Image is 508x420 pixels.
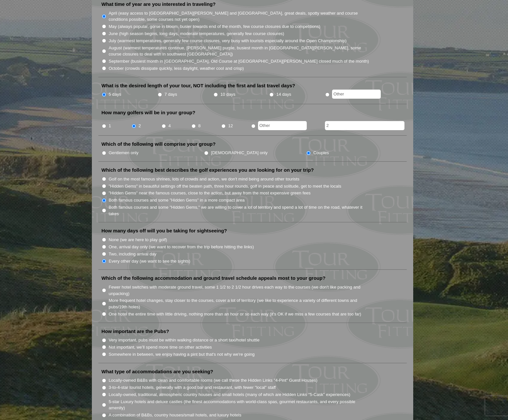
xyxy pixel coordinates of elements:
[165,91,177,98] label: 7 days
[109,284,370,297] label: Fewer hotel switches with moderate ground travel, some 1 1/2 to 2 1/2 hour drives each way to the...
[109,190,311,196] label: "Hidden Gems" near the famous courses, close to the action, but away from the most expensive gree...
[332,90,381,99] input: Other
[102,1,216,7] label: What time of year are you interested in traveling?
[109,197,245,204] label: Both famous courses and some "Hidden Gems" in a more compact area
[325,121,404,130] input: Additional non-golfers? Please specify #
[109,38,347,44] label: July (warmest temperatures, generally few course closures, very busy with tourists especially aro...
[109,91,121,98] label: 5 days
[109,23,320,30] label: May (always popular, gorse in bloom, busier towards end of the month, few course closures due to ...
[109,31,284,37] label: June (high season begins, long days, moderate temperatures, generally few course closures)
[109,237,167,243] label: None (we are here to play golf)
[109,45,370,57] label: August (warmest temperatures continue, [PERSON_NAME] purple, busiest month in [GEOGRAPHIC_DATA][P...
[109,399,370,411] label: 5-star Luxury hotels and deluxe castles (the finest accommodations with world-class spas, gourmet...
[102,368,213,375] label: What type of accommodations are you seeking?
[109,351,255,358] label: Somewhere in between, we enjoy having a pint but that's not why we're going
[109,258,190,265] label: Every other day (we want to see the sights)
[109,183,341,190] label: "Hidden Gems" in beautiful settings off the beaten path, three hour rounds, golf in peace and sol...
[228,123,233,129] label: 12
[198,123,201,129] label: 8
[109,412,242,418] label: A combination of B&Bs, country houses/small hotels, and luxury hotels
[109,344,212,351] label: Not important, we'll spend more time on other activities
[102,328,169,335] label: How important are the Pubs?
[102,228,227,234] label: How many days off will you be taking for sightseeing?
[109,251,156,257] label: Two, including arrival day
[102,82,295,89] label: What is the desired length of your tour, NOT including the first and last travel days?
[102,109,195,116] label: How many golfers will be in your group?
[102,167,314,173] label: Which of the following best describes the golf experiences you are looking for on your trip?
[109,58,369,65] label: September (busiest month in [GEOGRAPHIC_DATA], Old Course at [GEOGRAPHIC_DATA][PERSON_NAME] close...
[109,297,370,310] label: More frequent hotel changes, stay closer to the courses, cover a lot of territory (we like to exp...
[109,10,370,23] label: April (easy access to [GEOGRAPHIC_DATA][PERSON_NAME] and [GEOGRAPHIC_DATA], great deals, spotty w...
[220,91,235,98] label: 10 days
[109,311,361,317] label: One hotel the entire time with little driving, nothing more than an hour or so each way (it’s OK ...
[109,244,254,250] label: One, arrival day only (we want to recover from the trip before hitting the links)
[109,337,260,343] label: Very important, pubs must be within walking distance or a short taxi/hotel shuttle
[109,391,351,398] label: Locally-owned, traditional, atmospheric country houses and small hotels (many of which are Hidden...
[109,123,111,129] label: 1
[102,141,216,147] label: Which of the following will comprise your group?
[109,377,317,384] label: Locally-owned B&Bs with clean and comfortable rooms (we call these the Hidden Links "4-Pint" Gues...
[313,150,329,156] label: Couples
[102,275,326,281] label: Which of the following accommodation and ground travel schedule appeals most to your group?
[139,123,141,129] label: 2
[109,384,276,391] label: 3-to-4-star tourist hotels, generally with a good bar and restaurant, with fewer "local" staff
[109,204,370,217] label: Both famous courses and some "Hidden Gems," we are willing to cover a lot of territory and spend ...
[109,150,139,156] label: Gentlemen only
[258,121,307,130] input: Other
[109,65,244,72] label: October (crowds dissipate quickly, less daylight, weather cool and crisp)
[168,123,171,129] label: 4
[211,150,267,156] label: [DEMOGRAPHIC_DATA] only
[109,176,300,182] label: Golf on the most famous shrines, lots of crowds and action, we don't mind being around other tour...
[276,91,291,98] label: 14 days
